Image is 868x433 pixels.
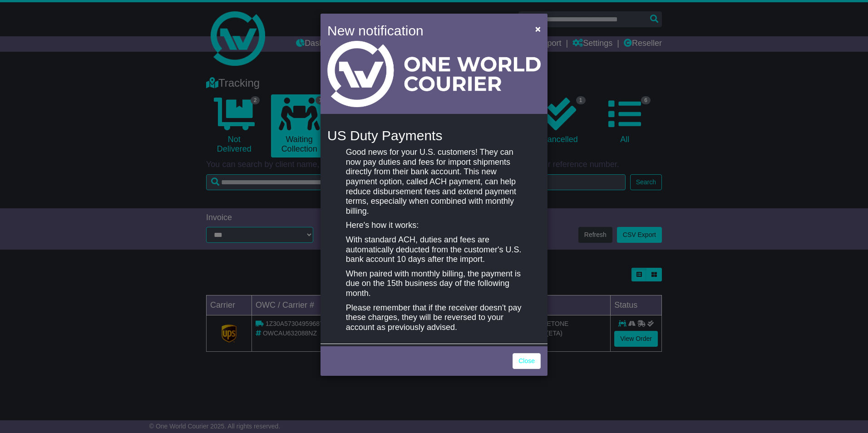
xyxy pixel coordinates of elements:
[346,235,522,265] p: With standard ACH, duties and fees are automatically deducted from the customer's U.S. bank accou...
[531,20,545,38] button: Close
[327,20,522,41] h4: New notification
[327,41,541,107] img: Light
[535,24,541,34] span: ×
[346,303,522,333] p: Please remember that if the receiver doesn't pay these charges, they will be reversed to your acc...
[513,353,541,369] a: Close
[346,148,522,216] p: Good news for your U.S. customers! They can now pay duties and fees for import shipments directly...
[346,269,522,299] p: When paired with monthly billing, the payment is due on the 15th business day of the following mo...
[327,128,541,143] h4: US Duty Payments
[346,221,522,231] p: Here's how it works:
